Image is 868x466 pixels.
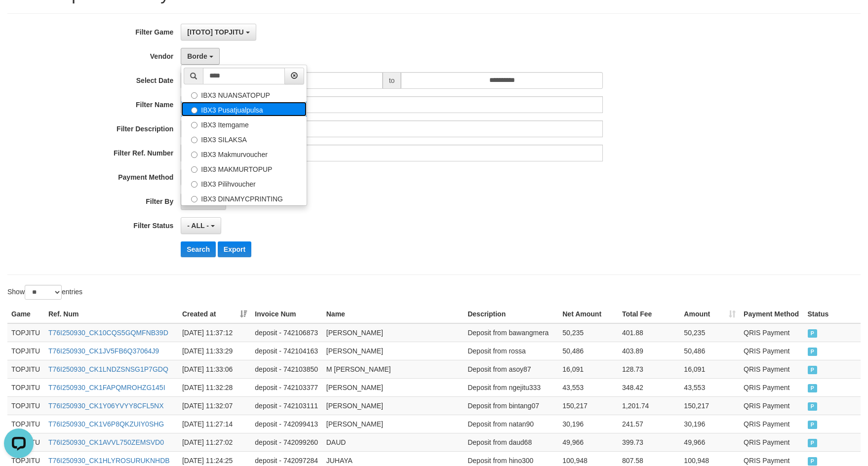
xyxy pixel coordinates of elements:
[251,415,322,433] td: deposit - 742099413
[680,378,740,396] td: 43,553
[740,305,803,323] th: Payment Method
[680,305,740,323] th: Amount: activate to sort column ascending
[187,28,243,36] span: [ITOTO] TOPJITU
[322,360,464,378] td: M [PERSON_NAME]
[44,305,178,323] th: Ref. Num
[618,378,680,396] td: 348.42
[558,305,618,323] th: Net Amount
[181,146,307,161] label: IBX3 Makmurvoucher
[464,342,558,360] td: Deposit from rossa
[191,152,197,158] input: IBX3 Makmurvoucher
[322,378,464,396] td: [PERSON_NAME]
[191,122,197,128] input: IBX3 Itemgame
[558,396,618,415] td: 150,217
[48,457,170,465] a: T76I250930_CK1HLYROSURUKNHDB
[680,433,740,451] td: 49,966
[322,415,464,433] td: [PERSON_NAME]
[383,72,401,89] span: to
[558,378,618,396] td: 43,553
[740,433,803,451] td: QRIS Payment
[7,378,44,396] td: TOPJITU
[322,433,464,451] td: DAUD
[181,131,307,146] label: IBX3 SILAKSA
[191,166,197,173] input: IBX3 MAKMURTOPUP
[48,438,164,446] a: T76I250930_CK1AVVL750ZEMSVD0
[181,161,307,176] label: IBX3 MAKMURTOPUP
[187,52,207,60] span: Borde
[808,348,818,356] span: PAID
[558,342,618,360] td: 50,486
[178,342,251,360] td: [DATE] 11:33:29
[178,415,251,433] td: [DATE] 11:27:14
[618,342,680,360] td: 403.89
[618,433,680,451] td: 399.73
[178,378,251,396] td: [DATE] 11:32:28
[7,285,82,300] label: Show entries
[178,360,251,378] td: [DATE] 11:33:06
[7,342,44,360] td: TOPJITU
[558,323,618,342] td: 50,235
[808,384,818,392] span: PAID
[618,323,680,342] td: 401.88
[618,305,680,323] th: Total Fee
[808,329,818,338] span: PAID
[740,415,803,433] td: QRIS Payment
[464,378,558,396] td: Deposit from ngejitu333
[178,323,251,342] td: [DATE] 11:37:12
[558,360,618,378] td: 16,091
[178,433,251,451] td: [DATE] 11:27:02
[218,241,251,257] button: Export
[804,305,861,323] th: Status
[464,433,558,451] td: Deposit from daud68
[7,415,44,433] td: TOPJITU
[7,305,44,323] th: Game
[464,305,558,323] th: Description
[181,217,221,234] button: - ALL -
[7,323,44,342] td: TOPJITU
[464,396,558,415] td: Deposit from bintang07
[251,378,322,396] td: deposit - 742103377
[464,415,558,433] td: Deposit from natan90
[322,342,464,360] td: [PERSON_NAME]
[48,384,165,391] a: T76I250930_CK1FAPQMROHZG145I
[740,342,803,360] td: QRIS Payment
[618,415,680,433] td: 241.57
[48,420,164,428] a: T76I250930_CK1V6P8QKZUIY0SHG
[740,323,803,342] td: QRIS Payment
[25,285,62,300] select: Showentries
[808,402,818,411] span: PAID
[808,366,818,374] span: PAID
[191,92,197,99] input: IBX3 NUANSATOPUP
[251,342,322,360] td: deposit - 742104163
[48,365,168,373] a: T76I250930_CK1LNDZSNSG1P7GDQ
[808,439,818,447] span: PAID
[178,305,251,323] th: Created at: activate to sort column ascending
[251,305,322,323] th: Invoice Num
[7,396,44,415] td: TOPJITU
[181,176,307,191] label: IBX3 Pilihvoucher
[48,329,168,337] a: T76I250930_CK10CQS5GQMFNB39D
[464,323,558,342] td: Deposit from bawangmera
[181,241,216,257] button: Search
[680,360,740,378] td: 16,091
[191,181,197,188] input: IBX3 Pilihvoucher
[251,433,322,451] td: deposit - 742099260
[322,396,464,415] td: [PERSON_NAME]
[191,137,197,143] input: IBX3 SILAKSA
[680,323,740,342] td: 50,235
[181,102,307,116] label: IBX3 Pusatjualpulsa
[808,457,818,466] span: PAID
[558,415,618,433] td: 30,196
[740,396,803,415] td: QRIS Payment
[464,360,558,378] td: Deposit from asoy87
[187,222,209,230] span: - ALL -
[7,360,44,378] td: TOPJITU
[181,87,307,102] label: IBX3 NUANSATOPUP
[322,323,464,342] td: [PERSON_NAME]
[4,4,34,34] button: Open LiveChat chat widget
[178,396,251,415] td: [DATE] 11:32:07
[558,433,618,451] td: 49,966
[680,342,740,360] td: 50,486
[618,360,680,378] td: 128.73
[680,415,740,433] td: 30,196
